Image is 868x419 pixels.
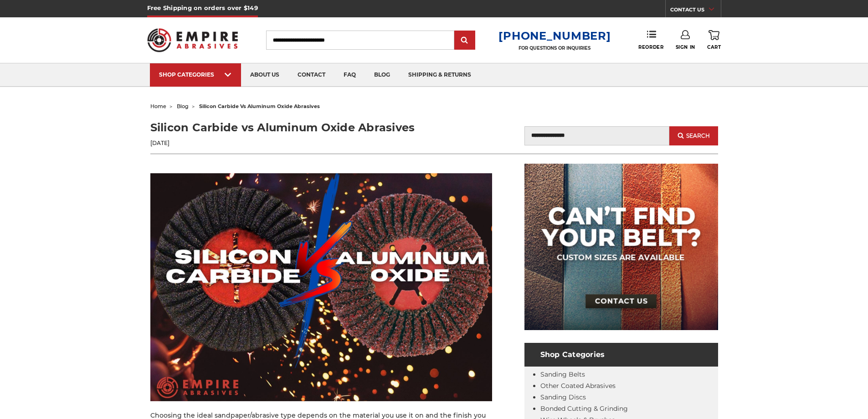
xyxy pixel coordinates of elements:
span: Search [686,133,710,139]
h4: Shop Categories [524,343,718,367]
a: about us [241,63,288,87]
a: Sanding Discs [540,393,586,401]
img: Silicon carbide vs aluminum oxide abrasives [150,173,492,401]
p: FOR QUESTIONS OR INQUIRIES [498,45,611,51]
button: Search [669,126,718,145]
a: Sanding Belts [540,370,585,378]
span: Cart [707,44,721,50]
a: [PHONE_NUMBER] [498,29,611,42]
span: Sign In [676,44,695,50]
img: Empire Abrasives [147,22,238,58]
a: shipping & returns [399,63,480,87]
a: Bonded Cutting & Grinding [540,404,628,413]
a: home [150,103,166,109]
a: contact [288,63,334,87]
img: promo banner for custom belts. [524,164,718,330]
a: CONTACT US [670,5,721,17]
p: [DATE] [150,139,434,147]
a: blog [177,103,189,109]
input: Submit [456,31,474,50]
span: silicon carbide vs aluminum oxide abrasives [199,103,320,109]
div: SHOP CATEGORIES [159,71,232,78]
span: Reorder [638,44,663,50]
a: blog [365,63,399,87]
a: Reorder [638,30,663,50]
a: Cart [707,30,721,50]
a: faq [334,63,365,87]
h1: Silicon Carbide vs Aluminum Oxide Abrasives [150,119,434,136]
a: Other Coated Abrasives [540,382,616,390]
